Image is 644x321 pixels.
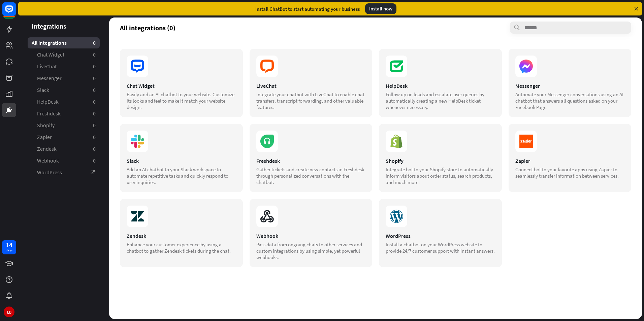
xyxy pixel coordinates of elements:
a: 14 days [2,240,16,254]
header: Integrations [18,22,109,31]
div: Enhance your customer experience by using a chatbot to gather Zendesk tickets during the chat. [127,241,236,254]
span: Slack [37,86,49,94]
div: Slack [127,157,236,164]
div: WordPress [386,233,495,239]
div: Install a chatbot on your WordPress website to provide 24/7 customer support with instant answers. [386,241,495,254]
div: 14 [6,242,12,248]
a: Slack 0 [28,84,100,96]
div: Pass data from ongoing chats to other services and custom integrations by using simple, yet power... [256,241,366,260]
a: Messenger 0 [28,73,100,84]
span: All integrations [32,39,67,46]
span: HelpDesk [37,98,59,105]
section: All integrations (0) [120,22,631,34]
div: Connect bot to your favorite apps using Zapier to seamlessly transfer information between services. [515,166,625,179]
div: Follow up on leads and escalate user queries by automatically creating a new HelpDesk ticket when... [386,91,495,110]
div: HelpDesk [386,82,495,89]
a: Webhook 0 [28,155,100,166]
div: Install ChatBot to start automating your business [255,6,360,12]
a: WordPress [28,167,100,178]
div: Zapier [515,157,625,164]
aside: 0 [93,51,96,58]
a: HelpDesk 0 [28,96,100,107]
aside: 0 [93,134,96,141]
div: Freshdesk [256,157,366,164]
aside: 0 [93,86,96,94]
div: LB [4,307,14,317]
div: days [6,248,12,253]
div: Integrate your chatbot with LiveChat to enable chat transfers, transcript forwarding, and other v... [256,91,366,110]
aside: 0 [93,98,96,105]
span: Zendesk [37,145,57,152]
a: Zapier 0 [28,132,100,143]
div: Messenger [515,82,625,89]
aside: 0 [93,63,96,70]
span: LiveChat [37,63,57,70]
aside: 0 [93,110,96,117]
span: Freshdesk [37,110,61,117]
span: Chat Widget [37,51,64,58]
div: Chat Widget [127,82,236,89]
a: Shopify 0 [28,120,100,131]
span: Shopify [37,122,55,129]
span: Messenger [37,75,62,82]
aside: 0 [93,157,96,164]
aside: 0 [93,75,96,82]
aside: 0 [93,39,96,46]
a: LiveChat 0 [28,61,100,72]
div: Add an AI chatbot to your Slack workspace to automate repetitive tasks and quickly respond to use... [127,166,236,185]
div: Shopify [386,157,495,164]
div: Integrate bot to your Shopify store to automatically inform visitors about order status, search p... [386,166,495,185]
div: Zendesk [127,233,236,239]
div: Automate your Messenger conversations using an AI chatbot that answers all questions asked on you... [515,91,625,110]
span: Zapier [37,134,52,141]
div: Easily add an AI chatbot to your website. Customize its looks and feel to make it match your webs... [127,91,236,110]
a: Freshdesk 0 [28,108,100,119]
div: Gather tickets and create new contacts in Freshdesk through personalized conversations with the c... [256,166,366,185]
aside: 0 [93,145,96,152]
a: Zendesk 0 [28,143,100,154]
span: Webhook [37,157,59,164]
button: Open LiveChat chat widget [5,3,26,23]
div: Install now [365,3,396,14]
a: Chat Widget 0 [28,49,100,60]
div: LiveChat [256,82,366,89]
div: Webhook [256,233,366,239]
aside: 0 [93,122,96,129]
